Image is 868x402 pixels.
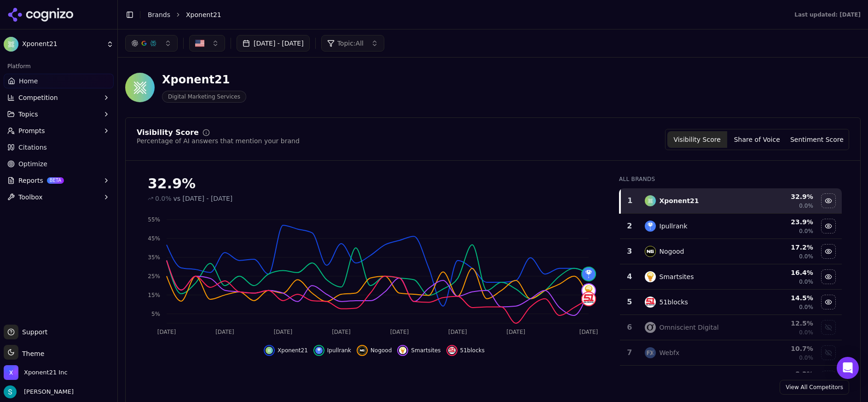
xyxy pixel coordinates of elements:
[821,320,836,335] button: Show omniscient digital data
[4,123,114,138] button: Prompts
[837,357,859,379] div: Open Intercom Messenger
[186,10,221,19] span: Xponent21
[19,76,38,86] span: Home
[4,365,68,380] button: Open organization switcher
[448,329,467,335] tspan: [DATE]
[148,254,160,261] tspan: 35%
[821,244,836,259] button: Hide nogood data
[195,39,204,48] img: United States
[756,369,813,379] div: 8.3 %
[4,157,114,171] a: Optimize
[157,329,176,335] tspan: [DATE]
[125,73,155,102] img: Xponent21
[460,347,485,354] span: 51blocks
[148,273,160,280] tspan: 25%
[624,246,636,257] div: 3
[18,327,47,337] span: Support
[821,345,836,360] button: Show webfx data
[359,347,366,354] img: nogood
[446,345,485,356] button: Hide 51blocks data
[794,11,861,18] div: Last updated: [DATE]
[645,195,656,206] img: xponent21
[397,345,440,356] button: Hide smartsites data
[582,268,595,280] img: ipullrank
[620,214,842,239] tr: 2ipullrankIpullrank23.9%0.0%Hide ipullrank data
[399,347,406,354] img: smartsites
[327,347,351,354] span: Ipullrank
[4,107,114,122] button: Topics
[215,329,234,335] tspan: [DATE]
[148,11,170,18] a: Brands
[18,143,47,152] span: Citations
[821,371,836,385] button: Show seer interactive data
[148,216,160,223] tspan: 55%
[507,329,526,335] tspan: [DATE]
[624,271,636,282] div: 4
[18,93,58,102] span: Competition
[645,271,656,282] img: smartsites
[821,193,836,208] button: Hide xponent21 data
[4,90,114,105] button: Competition
[4,385,74,398] button: Open user button
[660,272,694,281] div: Smartsites
[756,268,813,277] div: 16.4 %
[274,329,293,335] tspan: [DATE]
[162,72,246,87] div: Xponent21
[624,221,636,232] div: 2
[660,348,680,357] div: Webfx
[390,329,409,335] tspan: [DATE]
[582,284,595,297] img: smartsites
[332,329,351,335] tspan: [DATE]
[620,264,842,290] tr: 4smartsitesSmartsites16.4%0.0%Hide smartsites data
[4,385,17,398] img: Sam Volante
[756,243,813,252] div: 17.2 %
[148,292,160,298] tspan: 15%
[620,366,842,391] tr: 8.3%Show seer interactive data
[24,368,68,377] span: Xponent21 Inc
[315,347,323,354] img: ipullrank
[155,194,172,203] span: 0.0%
[278,347,308,354] span: Xponent21
[448,347,456,354] img: 51blocks
[787,131,847,148] button: Sentiment Score
[357,345,392,356] button: Hide nogood data
[620,315,842,340] tr: 6omniscient digitalOmniscient Digital12.5%0.0%Show omniscient digital data
[799,202,813,210] span: 0.0%
[660,247,684,256] div: Nogood
[4,140,114,155] a: Citations
[4,173,114,188] button: ReportsBETA
[756,217,813,227] div: 23.9 %
[799,253,813,260] span: 0.0%
[624,297,636,308] div: 5
[18,350,44,357] span: Theme
[625,195,636,206] div: 1
[660,323,719,332] div: Omniscient Digital
[799,354,813,361] span: 0.0%
[313,345,351,356] button: Hide ipullrank data
[266,347,273,354] img: xponent21
[756,344,813,353] div: 10.7 %
[620,340,842,366] tr: 7webfxWebfx10.7%0.0%Show webfx data
[756,319,813,328] div: 12.5 %
[148,10,776,19] nav: breadcrumb
[18,192,43,202] span: Toolbox
[47,177,64,184] span: BETA
[18,110,38,119] span: Topics
[18,159,47,169] span: Optimize
[22,40,103,48] span: Xponent21
[4,59,114,74] div: Platform
[619,175,842,183] div: All Brands
[620,290,842,315] tr: 551blocks51blocks14.5%0.0%Hide 51blocks data
[18,176,43,185] span: Reports
[148,175,601,192] div: 32.9%
[667,131,727,148] button: Visibility Score
[645,221,656,232] img: ipullrank
[20,388,74,396] span: [PERSON_NAME]
[756,192,813,201] div: 32.9 %
[727,131,787,148] button: Share of Voice
[645,322,656,333] img: omniscient digital
[660,196,699,205] div: Xponent21
[174,194,233,203] span: vs [DATE] - [DATE]
[799,227,813,235] span: 0.0%
[337,39,364,48] span: Topic: All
